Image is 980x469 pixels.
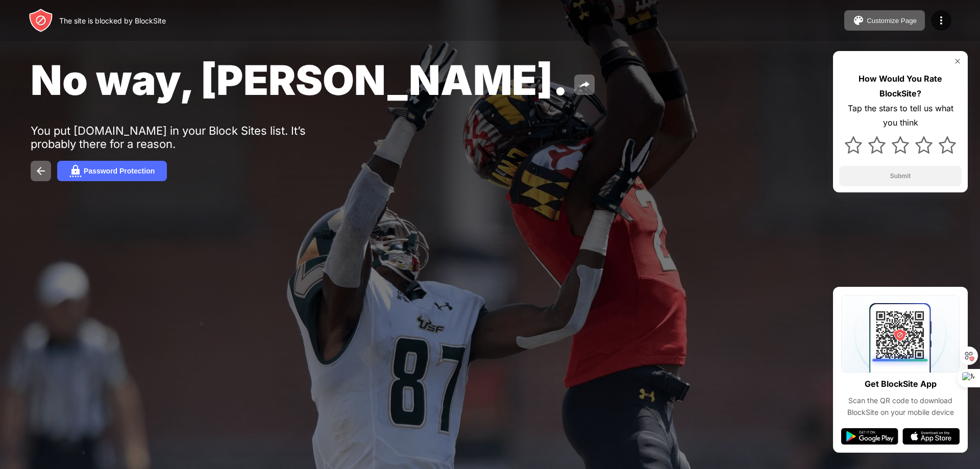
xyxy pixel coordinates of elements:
[839,71,962,101] div: How Would You Rate BlockSite?
[31,124,346,151] div: You put [DOMAIN_NAME] in your Block Sites list. It’s probably there for a reason.
[868,136,886,154] img: star.svg
[852,14,865,27] img: pallet.svg
[31,340,272,457] iframe: Banner
[29,8,53,33] img: header-logo.svg
[939,136,956,154] img: star.svg
[845,136,862,154] img: star.svg
[902,428,960,445] img: app-store.svg
[841,395,960,418] div: Scan the QR code to download BlockSite on your mobile device
[841,295,960,373] img: qrcode.svg
[844,10,925,31] button: Customize Page
[57,161,167,181] button: Password Protection
[839,166,962,186] button: Submit
[839,101,962,131] div: Tap the stars to tell us what you think
[59,16,166,25] div: The site is blocked by BlockSite
[69,165,82,177] img: password.svg
[31,55,568,105] span: No way, [PERSON_NAME].
[841,428,898,445] img: google-play.svg
[35,165,47,177] img: back.svg
[935,14,947,27] img: menu-icon.svg
[953,57,962,65] img: rate-us-close.svg
[867,17,917,24] div: Customize Page
[915,136,933,154] img: star.svg
[892,136,909,154] img: star.svg
[865,377,937,391] div: Get BlockSite App
[84,167,155,175] div: Password Protection
[578,79,591,91] img: share.svg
